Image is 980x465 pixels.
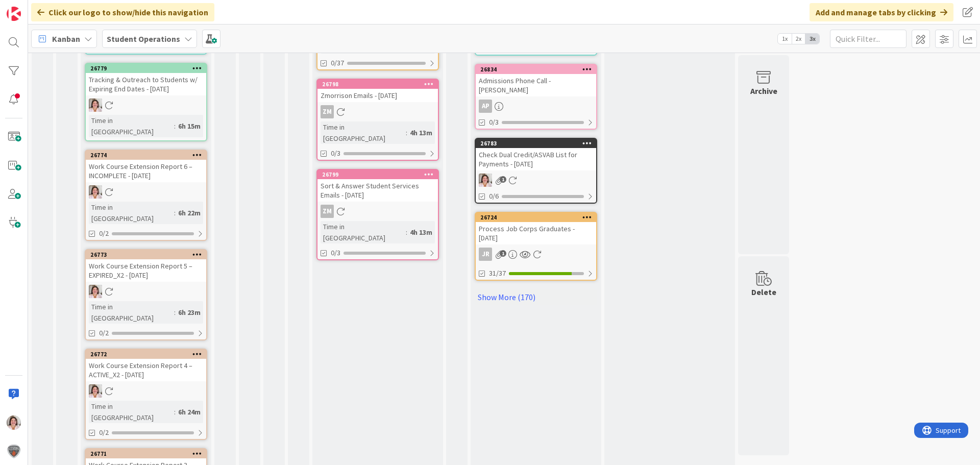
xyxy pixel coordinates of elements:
div: ZM [321,205,334,218]
div: Time in [GEOGRAPHIC_DATA] [89,401,174,423]
span: 0/3 [331,148,340,159]
div: Time in [GEOGRAPHIC_DATA] [321,221,406,243]
img: avatar [7,444,21,458]
div: 26772Work Course Extension Report 4 – ACTIVE_X2 - [DATE] [86,350,206,381]
div: Work Course Extension Report 5 – EXPIRED_X2 - [DATE] [86,259,206,282]
div: 26779 [90,65,206,72]
div: 26772 [90,351,206,358]
div: 6h 24m [176,406,203,418]
span: 0/2 [99,328,109,338]
div: 6h 15m [176,120,203,132]
div: 26773Work Course Extension Report 5 – EXPIRED_X2 - [DATE] [86,250,206,282]
span: 0/3 [331,248,340,258]
div: 26783 [476,139,596,148]
div: AP [476,100,596,113]
div: ZM [321,105,334,118]
span: : [174,406,176,418]
img: EW [89,99,102,112]
div: 26724 [480,214,596,221]
div: 6h 23m [176,307,203,318]
div: 26771 [90,450,206,457]
span: 0/6 [489,191,499,202]
span: 3x [805,34,819,44]
div: Check Dual Credit/ASVAB List for Payments - [DATE] [476,148,596,170]
span: : [406,227,407,238]
img: EW [89,185,102,199]
div: Time in [GEOGRAPHIC_DATA] [89,115,174,137]
a: 26773Work Course Extension Report 5 – EXPIRED_X2 - [DATE]EWTime in [GEOGRAPHIC_DATA]:6h 23m0/2 [85,249,207,340]
div: 26783 [480,140,596,147]
span: 0/2 [99,228,109,239]
div: 26779Tracking & Outreach to Students w/ Expiring End Dates - [DATE] [86,64,206,95]
span: 1 [500,250,506,257]
div: 26724Process Job Corps Graduates - [DATE] [476,213,596,244]
span: 1x [778,34,792,44]
div: Time in [GEOGRAPHIC_DATA] [89,301,174,324]
div: 26774Work Course Extension Report 6 – INCOMPLETE - [DATE] [86,151,206,182]
input: Quick Filter... [830,30,906,48]
img: EW [89,384,102,398]
div: 4h 13m [407,227,435,238]
div: JR [479,248,492,261]
a: 26772Work Course Extension Report 4 – ACTIVE_X2 - [DATE]EWTime in [GEOGRAPHIC_DATA]:6h 24m0/2 [85,349,207,440]
div: Time in [GEOGRAPHIC_DATA] [89,202,174,224]
div: Tracking & Outreach to Students w/ Expiring End Dates - [DATE] [86,73,206,95]
div: ZM [317,205,438,218]
div: 26834 [480,66,596,73]
div: 26834 [476,65,596,74]
div: Work Course Extension Report 4 – ACTIVE_X2 - [DATE] [86,359,206,381]
span: 0/3 [489,117,499,128]
a: 26724Process Job Corps Graduates - [DATE]JR31/37 [475,212,597,281]
a: 26774Work Course Extension Report 6 – INCOMPLETE - [DATE]EWTime in [GEOGRAPHIC_DATA]:6h 22m0/2 [85,150,207,241]
div: 26772 [86,350,206,359]
div: EW [86,384,206,398]
div: JR [476,248,596,261]
div: 26799 [322,171,438,178]
div: 26798 [322,81,438,88]
span: : [406,127,407,138]
div: 26798Zmorrison Emails - [DATE] [317,80,438,102]
img: EW [479,174,492,187]
span: : [174,207,176,218]
div: Process Job Corps Graduates - [DATE] [476,222,596,244]
div: 6h 22m [176,207,203,218]
div: 26783Check Dual Credit/ASVAB List for Payments - [DATE] [476,139,596,170]
div: EW [476,174,596,187]
div: 26779 [86,64,206,73]
span: 0/2 [99,427,109,438]
div: 26773 [90,251,206,258]
div: 26771 [86,449,206,458]
img: Visit kanbanzone.com [7,7,21,21]
div: EW [86,99,206,112]
span: Kanban [52,33,80,45]
a: 26834Admissions Phone Call - [PERSON_NAME]AP0/3 [475,64,597,130]
div: Click our logo to show/hide this navigation [31,3,214,21]
div: 26724 [476,213,596,222]
span: 31/37 [489,268,506,279]
a: 26783Check Dual Credit/ASVAB List for Payments - [DATE]EW0/6 [475,138,597,204]
span: 0/37 [331,58,344,68]
div: Archive [750,85,777,97]
span: 2x [792,34,805,44]
img: EW [7,415,21,430]
div: 26774 [90,152,206,159]
div: 26834Admissions Phone Call - [PERSON_NAME] [476,65,596,96]
a: 26798Zmorrison Emails - [DATE]ZMTime in [GEOGRAPHIC_DATA]:4h 13m0/3 [316,79,439,161]
div: EW [86,285,206,298]
div: Admissions Phone Call - [PERSON_NAME] [476,74,596,96]
div: Sort & Answer Student Services Emails - [DATE] [317,179,438,202]
div: 26773 [86,250,206,259]
div: Time in [GEOGRAPHIC_DATA] [321,121,406,144]
div: Work Course Extension Report 6 – INCOMPLETE - [DATE] [86,160,206,182]
div: ZM [317,105,438,118]
div: 26774 [86,151,206,160]
div: 26799Sort & Answer Student Services Emails - [DATE] [317,170,438,202]
div: 26798 [317,80,438,89]
a: 26799Sort & Answer Student Services Emails - [DATE]ZMTime in [GEOGRAPHIC_DATA]:4h 13m0/3 [316,169,439,260]
a: 26779Tracking & Outreach to Students w/ Expiring End Dates - [DATE]EWTime in [GEOGRAPHIC_DATA]:6h... [85,63,207,141]
img: EW [89,285,102,298]
b: Student Operations [107,34,180,44]
div: 26799 [317,170,438,179]
span: : [174,307,176,318]
span: Support [21,2,46,14]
